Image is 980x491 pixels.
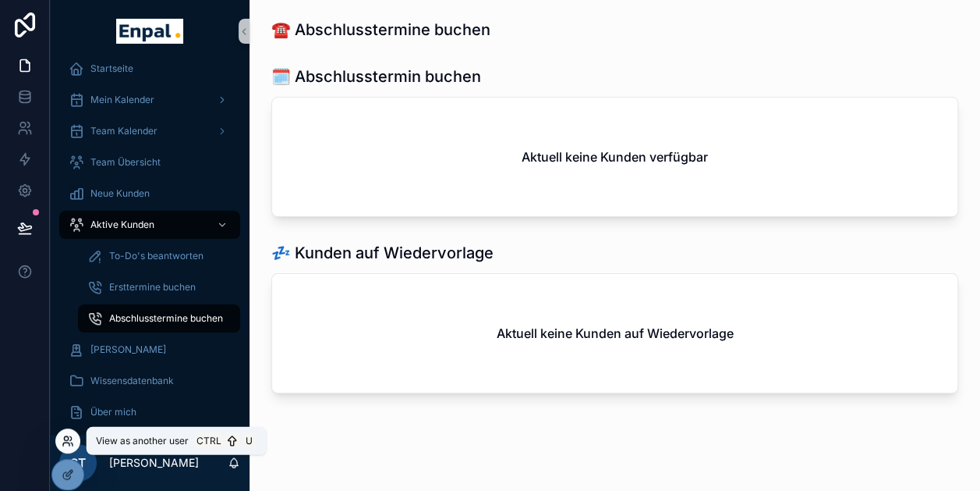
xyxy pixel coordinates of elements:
[195,433,223,449] span: Ctrl
[271,66,481,87] h1: 🗓️ Abschlusstermin buchen
[59,117,240,145] a: Team Kalender
[109,455,199,471] p: [PERSON_NAME]
[78,273,240,301] a: Ersttermine buchen
[90,62,133,75] span: Startseite
[59,367,240,395] a: Wissensdatenbank
[497,324,734,343] h2: Aktuell keine Kunden auf Wiedervorlage
[116,19,182,44] img: App logo
[59,398,240,426] a: Über mich
[59,336,240,364] a: [PERSON_NAME]
[50,62,249,435] div: scrollable content
[109,281,196,294] span: Ersttermine buchen
[522,148,708,166] h2: Aktuell keine Kunden verfügbar
[90,94,154,106] span: Mein Kalender
[90,156,161,169] span: Team Übersicht
[90,375,174,387] span: Wissensdatenbank
[109,312,223,325] span: Abschlusstermine buchen
[271,19,490,41] h1: ☎️ Abschlusstermine buchen
[271,242,494,264] h1: 💤 Kunden auf Wiedervorlage
[109,250,203,262] span: To-Do's beantworten
[59,55,240,83] a: Startseite
[59,86,240,114] a: Mein Kalender
[78,304,240,333] a: Abschlusstermine buchen
[90,187,150,200] span: Neue Kunden
[59,148,240,176] a: Team Übersicht
[96,435,189,447] span: View as another user
[90,406,136,418] span: Über mich
[90,343,166,356] span: [PERSON_NAME]
[90,125,157,137] span: Team Kalender
[59,211,240,239] a: Aktive Kunden
[59,180,240,208] a: Neue Kunden
[243,435,256,447] span: U
[90,219,154,231] span: Aktive Kunden
[78,242,240,270] a: To-Do's beantworten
